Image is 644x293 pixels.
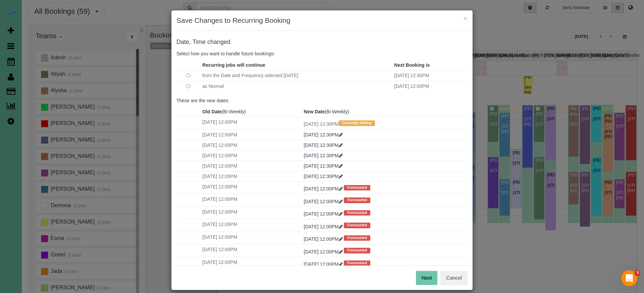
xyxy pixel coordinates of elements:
[201,181,302,194] td: [DATE] 12:00PM
[304,153,343,158] a: [DATE] 12:30PM
[201,117,302,129] td: [DATE] 12:00PM
[202,109,222,114] strong: Old Date
[201,257,302,269] td: [DATE] 12:00PM
[304,249,344,254] a: [DATE] 12:00PM
[202,62,265,68] strong: Recurring jobs will continue
[344,248,370,253] span: Forecasted
[176,39,206,45] span: Date, Time
[304,224,344,229] a: [DATE] 12:00PM
[440,271,468,285] button: Cancel
[304,261,344,267] a: [DATE] 12:00PM
[392,81,468,92] td: [DATE] 12:00PM
[621,270,637,286] iframe: Intercom live chat
[201,219,302,232] td: [DATE] 12:00PM
[344,223,370,228] span: Forecasted
[201,244,302,257] td: [DATE] 12:00PM
[339,120,375,126] span: Currently editing
[344,197,370,203] span: Forecasted
[464,15,468,22] button: ×
[201,207,302,219] td: [DATE] 12:00PM
[344,210,370,216] span: Forecasted
[201,171,302,181] td: [DATE] 12:00PM
[201,70,392,81] td: from the Date and Frequency selected [DATE]
[176,50,468,57] p: Select how you want to handle future bookings:
[201,81,392,92] td: as Normal
[302,117,468,129] td: [DATE] 12:30PM
[201,150,302,161] td: [DATE] 12:00PM
[201,161,302,171] td: [DATE] 12:00PM
[392,70,468,81] td: [DATE] 12:30PM
[635,270,640,276] span: 3
[176,39,468,46] h4: changed
[201,232,302,244] td: [DATE] 12:00PM
[394,62,430,68] strong: Next Booking is
[302,107,468,117] th: (Bi-Weekly)
[304,109,325,114] strong: New Date
[176,15,468,25] h3: Save Changes to Recurring Booking
[344,235,370,241] span: Forecasted
[344,260,370,266] span: Forecasted
[304,236,344,242] a: [DATE] 12:00PM
[201,140,302,150] td: [DATE] 12:00PM
[304,142,343,148] a: [DATE] 12:30PM
[201,129,302,140] td: [DATE] 12:00PM
[416,271,438,285] button: Next
[304,163,343,169] a: [DATE] 12:30PM
[304,186,344,191] a: [DATE] 12:00PM
[201,194,302,207] td: [DATE] 12:00PM
[176,97,468,104] p: These are the new dates:
[304,132,343,137] a: [DATE] 12:30PM
[304,174,343,179] a: [DATE] 12:30PM
[201,107,302,117] th: (Bi-Weekly)
[304,211,344,217] a: [DATE] 12:00PM
[344,185,370,190] span: Forecasted
[304,199,344,204] a: [DATE] 12:00PM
